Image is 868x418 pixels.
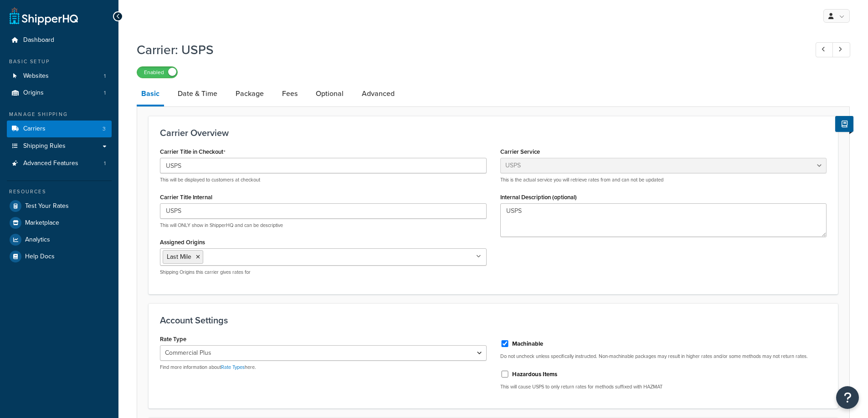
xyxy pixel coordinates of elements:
span: Help Docs [25,253,55,261]
li: Advanced Features [7,155,112,172]
p: This is the actual service you will retrieve rates from and can not be updated [500,176,827,183]
a: Websites1 [7,68,112,85]
span: Advanced Features [23,160,78,167]
span: 3 [103,125,106,133]
a: Shipping Rules [7,138,112,155]
a: Dashboard [7,32,112,49]
a: Date & Time [173,83,222,105]
label: Carrier Title in Checkout [160,148,226,156]
a: Advanced [357,83,399,105]
a: Help Docs [7,248,112,265]
label: Enabled [137,67,177,78]
div: Basic Setup [7,58,112,65]
li: Websites [7,68,112,85]
p: Do not uncheck unless specifically instructed. Non-machinable packages may result in higher rates... [500,353,827,360]
h3: Carrier Overview [160,128,827,138]
a: Next Record [832,42,850,57]
span: Shipping Rules [23,142,66,150]
a: Package [231,83,268,105]
span: Analytics [25,236,50,244]
label: Internal Description (optional) [500,194,577,201]
p: This will cause USPS to only return rates for methods suffixed with HAZMAT [500,383,827,390]
a: Analytics [7,232,112,248]
span: Origins [23,89,44,97]
textarea: USPS [500,203,827,237]
button: Show Help Docs [835,116,853,132]
li: Carriers [7,121,112,137]
span: 1 [104,160,106,167]
p: Find more information about here. [160,364,487,371]
span: Test Your Rates [25,202,69,210]
div: Manage Shipping [7,111,112,118]
label: Machinable [512,340,543,348]
a: Marketplace [7,215,112,231]
label: Carrier Title Internal [160,194,212,201]
a: Previous Record [816,42,833,57]
a: Optional [311,83,348,105]
a: Fees [277,83,302,105]
label: Hazardous Items [512,370,557,378]
a: Test Your Rates [7,198,112,214]
button: Open Resource Center [836,386,859,409]
span: 1 [104,89,106,97]
p: Shipping Origins this carrier gives rates for [160,269,487,276]
span: Last Mile [167,252,191,262]
li: Origins [7,85,112,101]
a: Origins1 [7,85,112,101]
p: This will be displayed to customers at checkout [160,176,487,183]
a: Basic [137,83,164,106]
p: This will ONLY show in ShipperHQ and can be descriptive [160,222,487,229]
span: Carriers [23,125,46,133]
div: Resources [7,188,112,196]
span: Websites [23,72,49,80]
a: Rate Types [221,363,245,371]
span: 1 [104,72,106,80]
span: Marketplace [25,219,59,227]
h3: Account Settings [160,315,827,325]
label: Carrier Service [500,148,540,155]
a: Advanced Features1 [7,155,112,172]
a: Carriers3 [7,121,112,137]
span: Dashboard [23,36,54,44]
label: Assigned Origins [160,239,205,246]
label: Rate Type [160,336,186,342]
h1: Carrier: USPS [137,41,799,59]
